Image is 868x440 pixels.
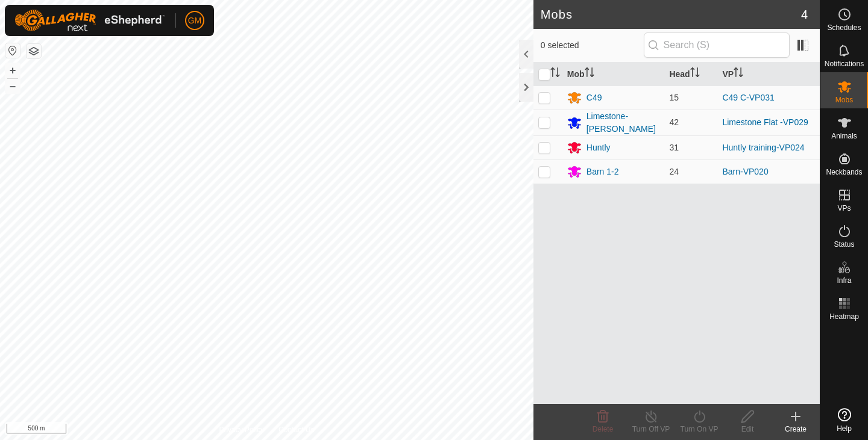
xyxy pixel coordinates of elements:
[723,424,772,435] div: Edit
[837,425,852,432] span: Help
[826,169,862,176] span: Neckbands
[550,69,560,79] p-sorticon: Activate to sort
[722,143,804,152] a: Huntly training-VP024
[5,63,20,78] button: +
[820,403,868,437] a: Help
[734,69,743,79] p-sorticon: Activate to sort
[541,39,644,52] span: 0 selected
[669,93,679,102] span: 15
[627,424,675,435] div: Turn Off VP
[722,117,808,127] a: Limestone Flat -VP029
[541,7,801,22] h2: Mobs
[717,63,820,86] th: VP
[644,33,790,58] input: Search (S)
[593,425,614,433] span: Delete
[5,43,20,58] button: Reset Map
[801,5,808,23] span: 4
[669,167,679,176] span: 24
[5,79,20,93] button: –
[722,167,768,176] a: Barn-VP020
[587,166,619,178] div: Barn 1-2
[722,93,774,102] a: C49 C-VP031
[585,69,594,79] p-sorticon: Activate to sort
[669,117,679,127] span: 42
[834,241,854,248] span: Status
[837,205,851,212] span: VPs
[690,69,700,79] p-sorticon: Activate to sort
[837,277,851,284] span: Infra
[219,424,264,435] a: Privacy Policy
[14,10,165,31] img: Gallagher Logo
[664,63,717,86] th: Head
[827,24,861,31] span: Schedules
[675,424,723,435] div: Turn On VP
[831,132,857,140] span: Animals
[587,110,660,135] div: Limestone-[PERSON_NAME]
[562,63,665,86] th: Mob
[669,143,679,152] span: 31
[27,44,41,58] button: Map Layers
[278,424,314,435] a: Contact Us
[587,141,611,154] div: Huntly
[829,313,859,320] span: Heatmap
[825,60,864,67] span: Notifications
[188,14,202,27] span: GM
[587,91,602,104] div: C49
[772,424,820,435] div: Create
[835,96,853,104] span: Mobs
